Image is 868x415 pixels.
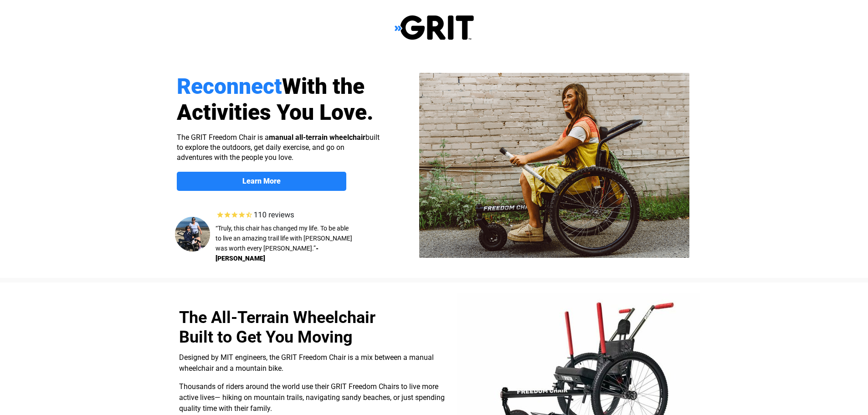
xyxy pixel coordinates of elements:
span: Designed by MIT engineers, the GRIT Freedom Chair is a mix between a manual wheelchair and a moun... [179,353,434,373]
strong: manual all-terrain wheelchair [269,133,365,142]
span: Thousands of riders around the world use their GRIT Freedom Chairs to live more active lives— hik... [179,382,445,413]
span: Reconnect [177,73,282,99]
span: The GRIT Freedom Chair is a built to explore the outdoors, get daily exercise, and go on adventur... [177,133,380,162]
strong: Learn More [242,177,281,185]
span: “Truly, this chair has changed my life. To be able to live an amazing trail life with [PERSON_NAM... [216,225,352,252]
span: With the [282,73,365,99]
span: The All-Terrain Wheelchair Built to Get You Moving [179,308,375,347]
a: Learn More [177,172,346,191]
span: Activities You Love. [177,99,374,125]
